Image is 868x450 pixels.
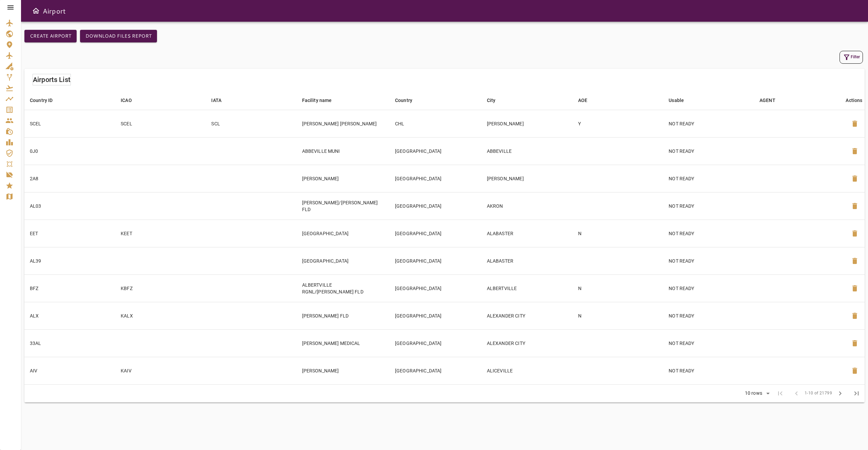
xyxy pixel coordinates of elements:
[297,302,390,329] td: [PERSON_NAME] FLD
[30,96,62,104] span: Country ID
[211,96,230,104] span: IATA
[847,335,863,351] button: Delete Airport
[851,339,859,347] span: delete
[743,390,764,396] div: 10 rows
[847,253,863,269] button: Delete Airport
[851,175,859,183] span: delete
[115,110,206,137] td: SCEL
[29,4,43,18] button: Open drawer
[847,198,863,214] button: Delete Airport
[115,220,206,247] td: KEET
[24,220,115,247] td: EET
[390,329,481,357] td: [GEOGRAPHIC_DATA]
[115,302,206,329] td: KALX
[390,247,481,274] td: [GEOGRAPHIC_DATA]
[395,96,412,104] div: Country
[24,329,115,357] td: 33AL
[741,388,772,398] div: 10 rows
[390,220,481,247] td: [GEOGRAPHIC_DATA]
[297,220,390,247] td: [GEOGRAPHIC_DATA]
[851,147,859,155] span: delete
[121,96,141,104] span: ICAO
[43,5,66,16] h6: Airport
[669,230,749,237] p: NOT READY
[302,96,332,104] div: Facility name
[481,329,573,357] td: ALEXANDER CITY
[390,192,481,220] td: [GEOGRAPHIC_DATA]
[24,357,115,384] td: AIV
[759,96,784,104] span: AGENT
[390,274,481,302] td: [GEOGRAPHIC_DATA]
[851,202,859,210] span: delete
[573,220,663,247] td: N
[805,390,832,397] span: 1-10 of 21799
[578,96,596,104] span: AOE
[80,30,157,42] button: Download Files Report
[851,229,859,238] span: delete
[847,170,863,187] button: Delete Airport
[297,329,390,357] td: [PERSON_NAME] MEDICAL
[481,357,573,384] td: ALICEVILLE
[669,285,749,292] p: NOT READY
[847,280,863,296] button: Delete Airport
[851,120,859,128] span: delete
[481,302,573,329] td: ALEXANDER CITY
[669,203,749,209] p: NOT READY
[669,340,749,347] p: NOT READY
[481,137,573,165] td: ABBEVILLE
[24,192,115,220] td: AL03
[297,357,390,384] td: [PERSON_NAME]
[24,274,115,302] td: BFZ
[669,175,749,182] p: NOT READY
[390,110,481,137] td: CHL
[788,385,805,402] span: Previous Page
[573,274,663,302] td: N
[481,192,573,220] td: AKRON
[297,247,390,274] td: [GEOGRAPHIC_DATA]
[669,96,693,104] span: Usable
[759,96,775,104] div: AGENT
[297,110,390,137] td: [PERSON_NAME] [PERSON_NAME]
[481,220,573,247] td: ALABASTER
[390,357,481,384] td: [GEOGRAPHIC_DATA]
[487,96,496,104] div: City
[395,96,421,104] span: Country
[669,148,749,155] p: NOT READY
[390,302,481,329] td: [GEOGRAPHIC_DATA]
[836,389,844,397] span: chevron_right
[840,51,863,64] button: Filter
[297,137,390,165] td: ABBEVILLE MUNI
[30,96,53,104] div: Country ID
[24,247,115,274] td: AL39
[390,137,481,165] td: [GEOGRAPHIC_DATA]
[481,274,573,302] td: ALBERTVILLE
[206,110,296,137] td: SCL
[848,385,865,402] span: Last Page
[487,96,505,104] span: City
[851,367,859,375] span: delete
[851,257,859,265] span: delete
[851,284,859,292] span: delete
[669,367,749,374] p: NOT READY
[772,385,788,402] span: First Page
[24,302,115,329] td: ALX
[847,116,863,132] button: Delete Airport
[24,137,115,165] td: 0J0
[481,247,573,274] td: ALABASTER
[390,165,481,192] td: [GEOGRAPHIC_DATA]
[24,110,115,137] td: SCEL
[669,258,749,264] p: NOT READY
[578,96,587,104] div: AOE
[115,357,206,384] td: KAIV
[573,302,663,329] td: N
[481,110,573,137] td: [PERSON_NAME]
[847,363,863,379] button: Delete Airport
[121,96,132,104] div: ICAO
[669,120,749,127] p: NOT READY
[847,308,863,324] button: Delete Airport
[669,312,749,319] p: NOT READY
[24,165,115,192] td: 2A8
[115,274,206,302] td: KBFZ
[481,165,573,192] td: [PERSON_NAME]
[852,389,861,397] span: last_page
